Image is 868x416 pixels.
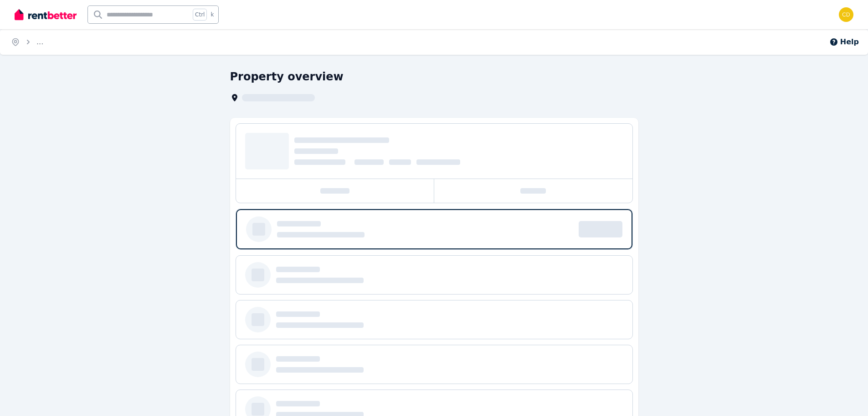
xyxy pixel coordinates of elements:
button: Help [829,37,859,47]
img: Chris Dimitropoulos [839,7,853,22]
span: Ctrl [193,9,207,21]
img: RentBetter [15,8,77,21]
h1: Property overview [230,69,344,84]
span: k [211,11,214,18]
span: ... [36,37,43,46]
